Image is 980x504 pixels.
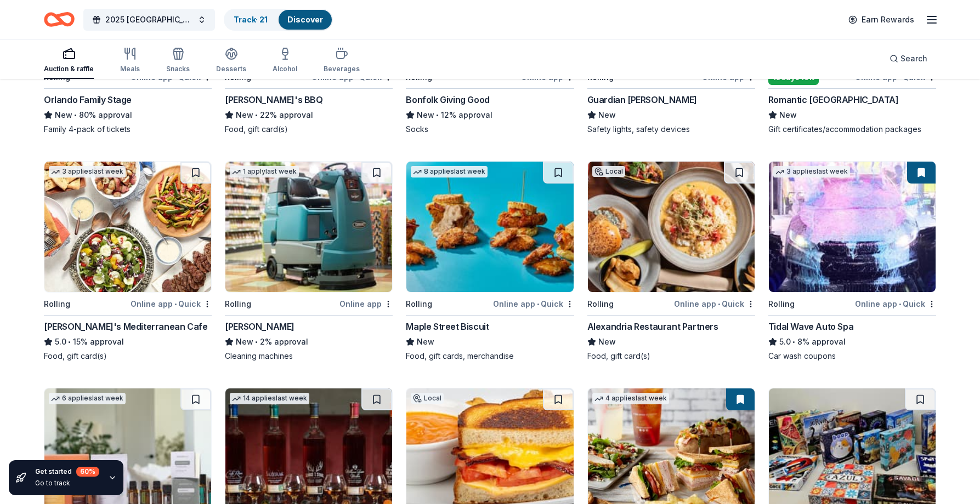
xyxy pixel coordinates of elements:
button: Auction & raffle [44,43,94,79]
div: Alcohol [273,65,297,73]
div: 12% approval [406,108,574,122]
span: • [174,300,177,308]
span: • [174,73,177,82]
div: Socks [406,124,574,135]
div: Maple Street Biscuit [406,320,489,333]
button: Search [881,48,936,70]
span: • [68,337,71,346]
span: New [55,108,72,122]
div: [PERSON_NAME]'s BBQ [225,93,322,106]
div: Tidal Wave Auto Spa [768,320,853,333]
a: Image for Alexandria Restaurant PartnersLocalRollingOnline app•QuickAlexandria Restaurant Partner... [587,161,755,362]
span: • [899,73,901,82]
span: New [779,108,797,122]
div: Cleaning machines [225,351,393,362]
div: 60 % [76,467,99,477]
button: Snacks [166,43,190,79]
span: • [537,300,539,308]
div: 4 applies last week [592,393,669,404]
a: Image for Taziki's Mediterranean Cafe3 applieslast weekRollingOnline app•Quick[PERSON_NAME]'s Med... [44,161,212,362]
span: New [417,335,434,348]
span: • [74,111,77,119]
div: [PERSON_NAME] [225,320,294,333]
img: Image for Maple Street Biscuit [406,162,573,292]
div: 14 applies last week [230,393,309,404]
span: New [236,108,253,122]
div: Food, gift card(s) [225,124,393,135]
span: • [437,111,439,119]
div: Online app [339,297,393,311]
div: 1 apply last week [230,166,299,177]
span: New [598,108,616,122]
span: Search [900,52,927,65]
div: Online app Quick [674,297,755,311]
div: Online app Quick [855,297,936,311]
a: Image for Maple Street Biscuit8 applieslast weekRollingOnline app•QuickMaple Street BiscuitNewFoo... [406,161,574,362]
div: Romantic [GEOGRAPHIC_DATA] [768,93,899,106]
div: Rolling [587,297,614,311]
img: Image for Alexandria Restaurant Partners [588,162,755,292]
a: Home [44,7,75,32]
span: • [899,300,901,308]
div: Gift certificates/accommodation packages [768,124,936,135]
span: • [718,300,720,308]
span: • [355,73,358,82]
div: Rolling [44,297,70,311]
div: Guardian [PERSON_NAME] [587,93,697,106]
div: Online app Quick [493,297,574,311]
a: Image for Tidal Wave Auto Spa3 applieslast weekRollingOnline app•QuickTidal Wave Auto Spa5.0•8% a... [768,161,936,362]
a: Track· 21 [234,15,268,24]
div: Meals [120,65,140,73]
span: New [598,335,616,348]
div: Alexandria Restaurant Partners [587,320,718,333]
a: Image for Tennant1 applylast weekRollingOnline app[PERSON_NAME]New•2% approvalCleaning machines [225,161,393,362]
div: [PERSON_NAME]'s Mediterranean Cafe [44,320,207,333]
span: New [417,108,434,122]
button: Desserts [216,43,246,79]
span: • [256,111,258,119]
span: New [236,335,253,348]
button: Track· 21Discover [224,9,333,31]
div: 3 applies last week [773,166,850,177]
span: • [792,337,795,346]
div: Rolling [768,297,795,311]
span: • [256,337,258,346]
button: Beverages [324,43,360,79]
div: 2% approval [225,335,393,348]
div: Snacks [166,65,190,73]
div: 8 applies last week [411,166,488,177]
a: Earn Rewards [842,10,921,30]
div: Get started [35,467,99,477]
div: Beverages [324,65,360,73]
div: Rolling [406,297,432,311]
div: Orlando Family Stage [44,93,132,106]
div: Bonfolk Giving Good [406,93,489,106]
div: Family 4-pack of tickets [44,124,212,135]
div: Food, gift card(s) [44,351,212,362]
span: 5.0 [55,335,66,348]
div: Local [592,166,625,177]
div: Safety lights, safety devices [587,124,755,135]
div: 6 applies last week [49,393,126,404]
div: 8% approval [768,335,936,348]
div: 80% approval [44,108,212,122]
div: Car wash coupons [768,351,936,362]
div: Food, gift card(s) [587,351,755,362]
img: Image for Tidal Wave Auto Spa [769,162,936,292]
div: Local [411,393,444,404]
span: 5.0 [779,335,791,348]
div: Desserts [216,65,246,73]
div: Online app Quick [131,297,212,311]
div: Go to track [35,479,99,488]
button: Alcohol [273,43,297,79]
div: 15% approval [44,335,212,348]
span: 2025 [GEOGRAPHIC_DATA], [GEOGRAPHIC_DATA] 449th Bomb Group WWII Reunion [105,13,193,26]
div: Food, gift cards, merchandise [406,351,574,362]
img: Image for Tennant [225,162,392,292]
div: 22% approval [225,108,393,122]
button: 2025 [GEOGRAPHIC_DATA], [GEOGRAPHIC_DATA] 449th Bomb Group WWII Reunion [83,9,215,31]
img: Image for Taziki's Mediterranean Cafe [44,162,211,292]
a: Discover [287,15,323,24]
div: Rolling [225,297,251,311]
div: Auction & raffle [44,65,94,73]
